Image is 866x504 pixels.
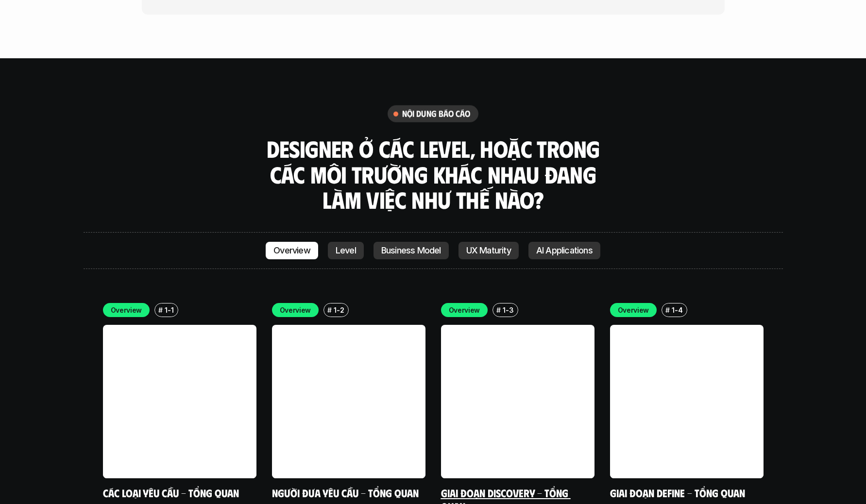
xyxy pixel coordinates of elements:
[610,486,745,499] a: Giai đoạn Define - Tổng quan
[328,242,364,259] a: Level
[263,136,603,213] h3: Designer ở các level, hoặc trong các môi trường khác nhau đang làm việc như thế nào?
[381,246,441,255] p: Business Model
[618,305,649,315] p: Overview
[111,305,142,315] p: Overview
[158,306,163,314] h6: #
[402,108,471,119] h6: nội dung báo cáo
[266,242,318,259] a: Overview
[449,305,480,315] p: Overview
[496,306,501,314] h6: #
[165,305,173,315] p: 1-1
[466,246,511,255] p: UX Maturity
[327,306,332,314] h6: #
[103,486,239,499] a: Các loại yêu cầu - Tổng quan
[536,246,593,255] p: AI Applications
[273,246,310,255] p: Overview
[336,246,356,255] p: Level
[334,305,344,315] p: 1-2
[665,306,670,314] h6: #
[672,305,682,315] p: 1-4
[374,242,449,259] a: Business Model
[503,305,513,315] p: 1-3
[458,242,519,259] a: UX Maturity
[528,242,600,259] a: AI Applications
[280,305,311,315] p: Overview
[272,486,419,499] a: Người đưa yêu cầu - Tổng quan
